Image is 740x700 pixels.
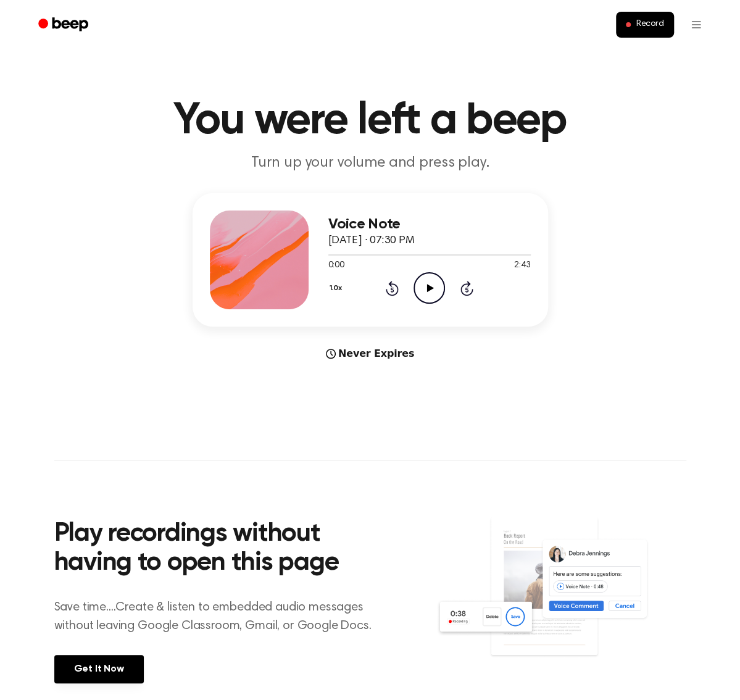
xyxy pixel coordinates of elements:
[681,10,711,40] button: Open menu
[133,153,607,173] p: Turn up your volume and press play.
[636,19,663,30] span: Record
[616,12,673,38] button: Record
[514,259,530,272] span: 2:43
[54,520,387,578] h2: Play recordings without having to open this page
[193,346,548,361] div: Never Expires
[328,259,344,272] span: 0:00
[30,13,99,37] a: Beep
[436,516,686,682] img: Voice Comments on Docs and Recording Widget
[54,655,144,683] a: Get It Now
[54,598,387,635] p: Save time....Create & listen to embedded audio messages without leaving Google Classroom, Gmail, ...
[328,235,415,246] span: [DATE] · 07:30 PM
[54,99,686,143] h1: You were left a beep
[328,278,347,299] button: 1.0x
[328,216,531,233] h3: Voice Note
